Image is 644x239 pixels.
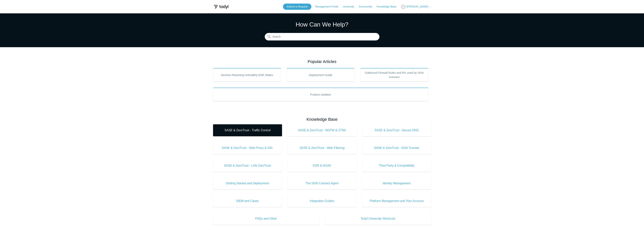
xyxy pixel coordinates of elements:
span: Third Party & Compatibility [368,163,426,168]
span: SASE & ZeroTrust - Traffic Control [219,128,276,133]
span: SASE & ZeroTrust - SGN Tunnels [368,146,426,150]
a: SASE & ZeroTrust - Web Proxy & SSL [213,142,282,154]
span: SIEM and Cases [219,199,276,203]
a: SASE & ZeroTrust - Secure DNS [362,124,431,136]
a: Outbound Firewall Rules and IPs used by SGN Connect [360,68,428,82]
a: SASE & ZeroTrust - SGN Tunnels [362,142,431,154]
span: Getting Started and Deployment [219,181,276,186]
span: FAQs and Other [219,216,314,221]
span: SASE & ZeroTrust - Web Filtering [293,146,351,150]
span: The SGN Connect Agent [293,181,351,186]
a: Submit a Request [283,4,311,10]
a: SASE & ZeroTrust - Traffic Control [213,124,282,136]
button: [PERSON_NAME] [401,5,431,9]
a: University [343,5,358,9]
span: SASE & ZeroTrust - Secure DNS [368,128,426,133]
img: Todyl Support Center Help Center home page [213,3,229,10]
a: FAQs and Other [213,213,319,225]
a: Product Updates [213,88,428,101]
a: Getting Started and Deployment [213,177,282,189]
span: Todyl University Shortcuts [331,216,426,221]
a: Deployment Guide [287,68,355,82]
span: Identity Management [368,181,426,186]
a: Platform Management and Your Account [362,195,431,207]
a: Identity Management [362,177,431,189]
span: EDR & NGAV [293,163,351,168]
a: SIEM and Cases [213,195,282,207]
a: EDR & NGAV [287,160,357,172]
span: [PERSON_NAME] [406,5,428,8]
a: The SGN Connect Agent [287,177,357,189]
a: Third Party & Compatibility [362,160,431,172]
span: SASE & ZeroTrust - NGFW & ZTNA [293,128,351,133]
a: Management Portal [315,5,342,9]
span: Platform Management and Your Account [368,199,426,203]
a: SASE & ZeroTrust - NGFW & ZTNA [287,124,357,136]
span: SASE & ZeroTrust - LAN ZeroTrust [219,163,276,168]
a: Devices Reporting Unhealthy EDR States [213,68,281,82]
span: SASE & ZeroTrust - Web Proxy & SSL [219,146,276,150]
input: Search [265,33,379,41]
a: Integration Guides [287,195,357,207]
a: Knowledge Base [377,5,400,9]
a: Todyl University Shortcuts [325,213,431,225]
h2: Popular Articles [213,58,431,65]
h2: Knowledge Base [213,116,431,122]
span: Integration Guides [293,199,351,203]
h1: How Can We Help? [265,20,379,29]
a: SASE & ZeroTrust - Web Filtering [287,142,357,154]
a: Community [359,5,376,9]
a: SASE & ZeroTrust - LAN ZeroTrust [213,160,282,172]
